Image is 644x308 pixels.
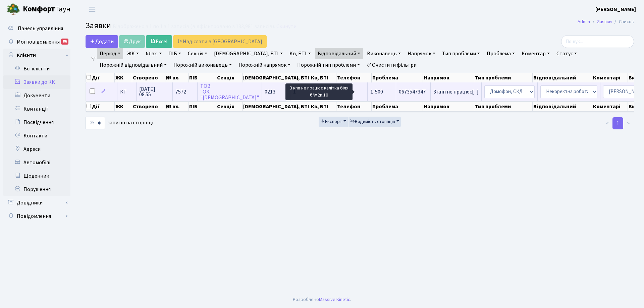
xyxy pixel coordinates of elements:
th: ЖК [115,73,132,82]
a: Напрямок [405,48,438,59]
a: Порожній напрямок [236,59,293,71]
th: Секція [216,73,243,82]
div: Відображено з 1 по 1 з 1 записів (відфільтровано з 133,981 записів). [113,23,275,30]
a: ПІБ [166,48,184,59]
a: Мої повідомлення86 [3,35,70,49]
a: Заявки до КК [3,75,70,89]
span: Додати [90,38,114,45]
a: Тип проблеми [439,48,483,59]
th: Кв, БТІ [310,73,336,82]
a: Всі клієнти [3,62,70,75]
img: logo.png [7,3,20,16]
a: Скинути [276,23,297,30]
th: [DEMOGRAPHIC_DATA], БТІ [243,102,310,112]
b: [PERSON_NAME] [595,6,636,13]
a: Автомобілі [3,156,70,169]
span: Таун [23,4,70,15]
th: Проблема [372,102,423,112]
span: Мої повідомлення [17,38,60,46]
th: Коментарі [592,73,628,82]
a: Excel [146,35,172,48]
span: Видимість стовпців [350,118,395,125]
button: Переключити навігацію [84,4,101,15]
div: 3 кпп не працює калітка біля б№ 2п.10 [285,83,353,100]
a: Виконавець [364,48,404,59]
th: Кв, БТІ [310,102,336,112]
a: Порушення [3,183,70,196]
span: Заявки [86,20,111,32]
th: Дії [86,102,115,112]
a: Massive Kinetic [319,296,350,303]
a: Очистити фільтри [364,59,419,71]
span: КТ [120,89,133,95]
a: Статус [554,48,580,59]
th: ПІБ [189,102,216,112]
span: [DATE] 08:55 [139,86,170,97]
a: Додати [86,35,118,48]
a: Документи [3,89,70,102]
a: Заявки [597,18,612,25]
span: Експорт [320,118,342,125]
th: Проблема [372,73,423,82]
th: Відповідальний [533,102,592,112]
a: Admin [578,18,590,25]
th: Дії [86,73,115,82]
th: Телефон [336,102,372,112]
a: Відповідальний [315,48,363,59]
a: Панель управління [3,22,70,35]
b: Комфорт [23,4,55,14]
button: Видимість стовпців [348,117,401,127]
a: Порожній виконавець [171,59,234,71]
div: 86 [61,39,68,45]
a: Контакти [3,129,70,142]
span: 0213 [265,88,275,96]
th: ПІБ [189,73,216,82]
select: записів на сторінці [86,117,105,129]
a: Повідомлення [3,209,70,223]
th: Створено [132,73,166,82]
a: Порожній тип проблеми [294,59,363,71]
th: Відповідальний [533,73,592,82]
th: Телефон [336,73,372,82]
a: [PERSON_NAME] [595,5,636,13]
span: Панель управління [18,25,63,32]
nav: breadcrumb [568,15,644,29]
a: Щоденник [3,169,70,183]
a: Період [97,48,123,59]
a: Довідники [3,196,70,209]
input: Пошук... [561,35,634,48]
th: Тип проблеми [474,73,533,82]
th: № вх. [165,73,189,82]
th: Напрямок [423,102,474,112]
th: Коментарі [592,102,628,112]
th: Тип проблеми [474,102,533,112]
th: № вх. [165,102,189,112]
span: 3 кпп не працює[...] [433,88,479,96]
li: Список [612,18,634,25]
a: Коментар [519,48,552,59]
th: ЖК [115,102,132,112]
span: 1-500 [370,88,383,96]
label: записів на сторінці [86,117,153,129]
th: Секція [216,102,243,112]
a: Секція [185,48,210,59]
a: 1 [612,117,623,129]
div: Розроблено . [293,296,351,303]
a: [DEMOGRAPHIC_DATA], БТІ [211,48,285,59]
a: Клієнти [3,49,70,62]
a: Посвідчення [3,116,70,129]
a: Кв, БТІ [287,48,313,59]
a: Адреси [3,142,70,156]
a: № вх. [143,48,164,59]
a: ТОВ"ОК"[DEMOGRAPHIC_DATA]" [200,82,259,101]
th: Створено [132,102,166,112]
span: 7572 [175,88,186,96]
a: ЖК [124,48,142,59]
span: 0673547347 [399,89,428,95]
a: Порожній відповідальний [97,59,169,71]
a: Квитанції [3,102,70,116]
button: Експорт [319,117,348,127]
th: [DEMOGRAPHIC_DATA], БТІ [243,73,310,82]
a: Проблема [484,48,518,59]
th: Напрямок [423,73,474,82]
